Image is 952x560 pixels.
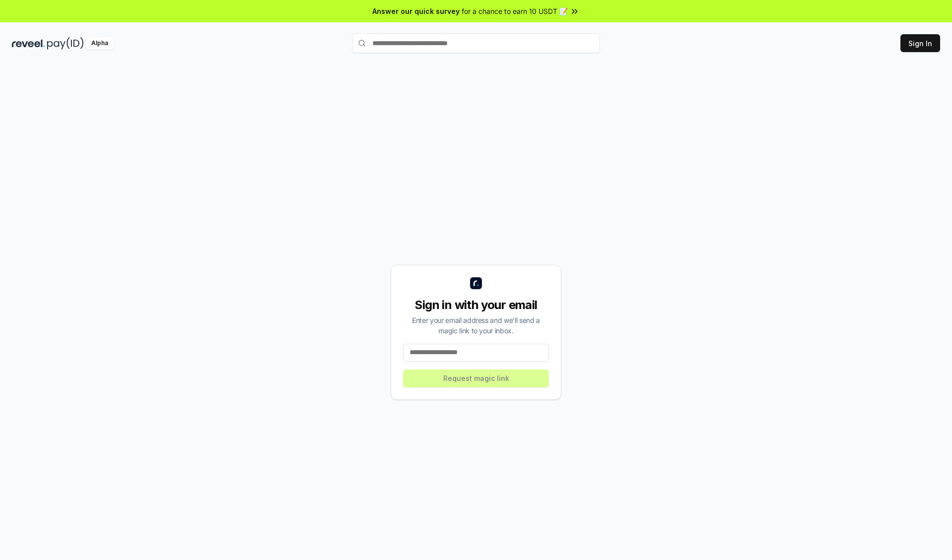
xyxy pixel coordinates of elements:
div: Enter your email address and we’ll send a magic link to your inbox. [403,315,549,336]
img: logo_small [470,277,482,289]
span: for a chance to earn 10 USDT 📝 [462,6,568,16]
div: Alpha [86,37,114,50]
div: Sign in with your email [403,297,549,313]
img: reveel_dark [12,37,45,50]
button: Sign In [900,34,940,52]
img: pay_id [47,37,84,50]
span: Answer our quick survey [372,6,460,16]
